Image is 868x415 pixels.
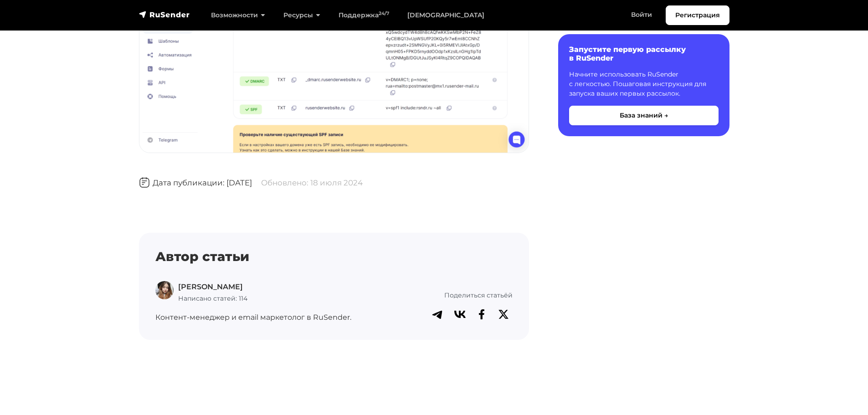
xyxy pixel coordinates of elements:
a: Войти [622,5,661,24]
p: Контент-менеджер и email маркетолог в RuSender. [155,312,359,323]
a: Регистрация [666,5,729,25]
span: Написано статей: 114 [178,294,247,302]
p: Поделиться статьёй [370,290,513,300]
a: Запустите первую рассылку в RuSender Начните использовать RuSender с легкостью. Пошаговая инструк... [558,34,729,136]
h6: Запустите первую рассылку в RuSender [569,45,719,62]
h4: Автор статьи [155,249,513,265]
button: База знаний → [569,106,719,125]
a: Возможности [202,6,274,25]
span: Обновлено: 18 июля 2024 [261,178,363,187]
img: RuSender [139,10,190,19]
a: Ресурсы [274,6,329,25]
p: [PERSON_NAME] [178,281,247,293]
a: [DEMOGRAPHIC_DATA] [398,6,493,25]
img: Дата публикации [139,177,150,188]
p: Начните использовать RuSender с легкостью. Пошаговая инструкция для запуска ваших первых рассылок. [569,70,719,98]
a: Поддержка24/7 [329,6,398,25]
sup: 24/7 [379,10,389,16]
span: Дата публикации: [DATE] [139,178,252,187]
